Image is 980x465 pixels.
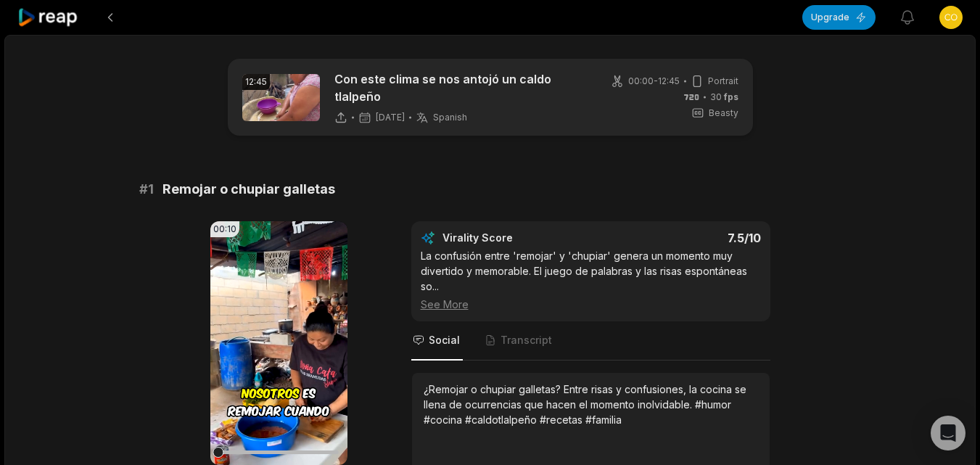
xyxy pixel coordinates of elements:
[501,333,552,347] span: Transcript
[210,221,347,465] video: Your browser does not support mp4 format.
[429,333,460,347] span: Social
[421,248,761,312] div: La confusión entre 'remojar' y 'chupiar' genera un momento muy divertido y memorable. El juego de...
[802,5,876,30] button: Upgrade
[724,91,738,102] span: fps
[442,231,598,245] div: Virality Score
[139,179,154,199] span: # 1
[334,70,585,105] p: Con este clima se nos antojó un caldo tlalpeño
[424,382,758,427] div: ¿Remojar o chupiar galletas? Entre risas y confusiones, la cocina se llena de ocurrencias que hac...
[242,74,270,90] div: 12:45
[421,297,761,312] div: See More
[433,112,467,123] span: Spanish
[709,107,738,120] span: Beasty
[628,75,680,88] span: 00:00 - 12:45
[605,231,761,245] div: 7.5 /10
[162,179,335,199] span: Remojar o chupiar galletas
[708,75,738,88] span: Portrait
[931,416,965,450] div: Open Intercom Messenger
[710,91,738,104] span: 30
[411,321,770,361] nav: Tabs
[376,112,405,123] span: [DATE]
